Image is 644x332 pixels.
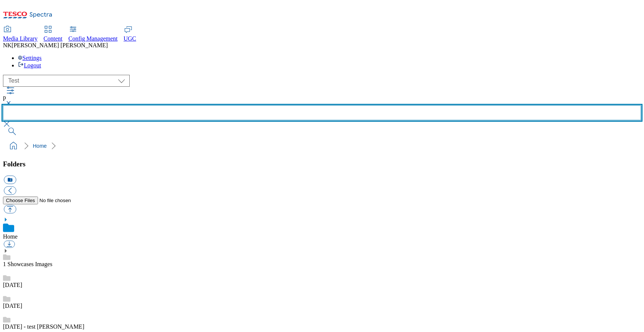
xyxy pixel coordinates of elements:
[3,139,641,153] nav: breadcrumb
[3,303,22,309] a: [DATE]
[44,35,63,42] span: Content
[7,140,19,152] a: home
[124,35,136,42] span: UGC
[18,62,41,68] a: Logout
[3,42,12,48] span: NK
[3,233,18,240] a: Home
[3,323,84,330] a: [DATE] - test [PERSON_NAME]
[124,26,136,42] a: UGC
[3,261,52,267] a: 1 Showcases Images
[44,26,63,42] a: Content
[33,143,47,149] a: Home
[3,35,38,42] span: Media Library
[69,26,118,42] a: Config Management
[3,282,22,288] a: [DATE]
[69,35,118,42] span: Config Management
[12,42,108,48] span: [PERSON_NAME] [PERSON_NAME]
[18,55,42,61] a: Settings
[3,94,6,100] span: p
[3,26,38,42] a: Media Library
[3,160,641,168] h3: Folders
